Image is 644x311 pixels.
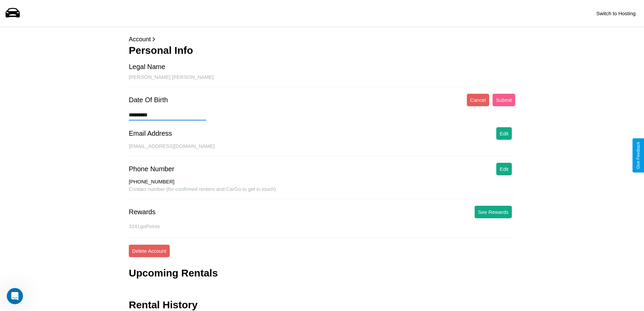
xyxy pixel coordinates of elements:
[129,45,515,56] h3: Personal Info
[129,165,174,173] div: Phone Number
[129,186,515,199] div: Contact number (for confirmed renters and CarGo to get in touch).
[129,245,170,257] button: Delete Account
[496,163,512,175] button: Edit
[129,208,156,216] div: Rewards
[129,222,515,231] p: 3141 goPoints
[636,142,641,169] div: Give Feedback
[493,94,515,106] button: Submit
[129,143,515,156] div: [EMAIL_ADDRESS][DOMAIN_NAME]
[129,179,515,186] div: [PHONE_NUMBER]
[129,267,218,279] h3: Upcoming Rentals
[129,299,197,311] h3: Rental History
[496,127,512,140] button: Edit
[129,74,515,87] div: [PERSON_NAME] [PERSON_NAME]
[129,34,515,45] p: Account
[7,288,23,304] iframe: Intercom live chat
[129,96,168,104] div: Date Of Birth
[467,94,490,106] button: Cancel
[129,130,172,137] div: Email Address
[593,7,639,20] button: Switch to Hosting
[475,206,512,218] button: See Rewards
[129,63,165,71] div: Legal Name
